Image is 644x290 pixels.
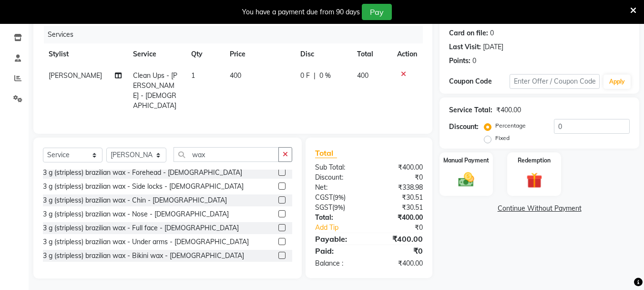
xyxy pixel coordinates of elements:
span: CGST [315,193,333,202]
div: Discount: [308,172,369,183]
div: ₹400.00 [369,258,430,269]
div: Discount: [449,122,479,132]
div: ₹30.51 [369,203,430,213]
div: 3 g (stripless) brazilian wax - Under arms - [DEMOGRAPHIC_DATA] [43,237,249,247]
th: Service [127,43,185,65]
div: ₹0 [369,245,430,257]
span: 1 [191,71,195,80]
div: You have a payment due from 90 days [242,7,360,17]
a: Add Tip [308,223,379,233]
span: 0 F [300,71,310,81]
div: ₹30.51 [369,193,430,203]
div: ₹400.00 [369,213,430,223]
div: 3 g (stripless) brazilian wax - Forehead - [DEMOGRAPHIC_DATA] [43,168,242,178]
div: 0 [490,28,494,38]
label: Redemption [518,156,551,165]
div: Payable: [308,233,369,245]
div: Services [44,26,430,43]
th: Stylist [43,43,127,65]
div: Coupon Code [449,76,509,86]
img: _cash.svg [453,171,479,189]
span: 0 % [319,71,331,81]
div: 3 g (stripless) brazilian wax - Side locks - [DEMOGRAPHIC_DATA] [43,182,244,192]
a: Continue Without Payment [441,204,637,214]
div: ₹400.00 [369,162,430,172]
div: 3 g (stripless) brazilian wax - Bikini wax - [DEMOGRAPHIC_DATA] [43,251,244,261]
span: 400 [230,71,241,80]
div: ( ) [308,203,369,213]
label: Fixed [495,134,510,142]
span: Clean Ups - [PERSON_NAME] - [DEMOGRAPHIC_DATA] [133,71,177,110]
img: _gift.svg [521,171,547,190]
div: Net: [308,183,369,193]
th: Price [224,43,295,65]
input: Enter Offer / Coupon Code [510,74,600,89]
input: Search or Scan [174,147,279,162]
div: 3 g (stripless) brazilian wax - Ear - [DEMOGRAPHIC_DATA] [43,265,223,275]
span: Total [315,148,337,158]
th: Disc [295,43,351,65]
span: SGST [315,203,332,212]
div: Points: [449,56,470,66]
span: 9% [334,204,343,211]
div: ₹338.98 [369,183,430,193]
div: ₹0 [379,223,430,233]
div: Paid: [308,245,369,257]
div: Total: [308,213,369,223]
th: Action [391,43,423,65]
div: ( ) [308,193,369,203]
div: Card on file: [449,28,488,38]
th: Total [351,43,392,65]
div: 3 g (stripless) brazilian wax - Full face - [DEMOGRAPHIC_DATA] [43,223,239,233]
div: Balance : [308,258,369,269]
label: Percentage [495,121,526,130]
button: Pay [362,4,392,20]
button: Apply [603,75,631,89]
th: Qty [185,43,224,65]
div: ₹400.00 [496,105,521,115]
div: 3 g (stripless) brazilian wax - Chin - [DEMOGRAPHIC_DATA] [43,195,227,205]
div: ₹0 [369,172,430,183]
div: Last Visit: [449,42,481,52]
div: [DATE] [483,42,503,52]
label: Manual Payment [443,156,489,165]
div: ₹400.00 [369,233,430,245]
span: [PERSON_NAME] [49,71,102,80]
div: 0 [472,56,476,66]
div: Service Total: [449,105,492,115]
span: | [314,71,316,81]
span: 9% [335,193,344,201]
div: 3 g (stripless) brazilian wax - Nose - [DEMOGRAPHIC_DATA] [43,209,229,219]
div: Sub Total: [308,162,369,172]
span: 400 [357,71,368,80]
